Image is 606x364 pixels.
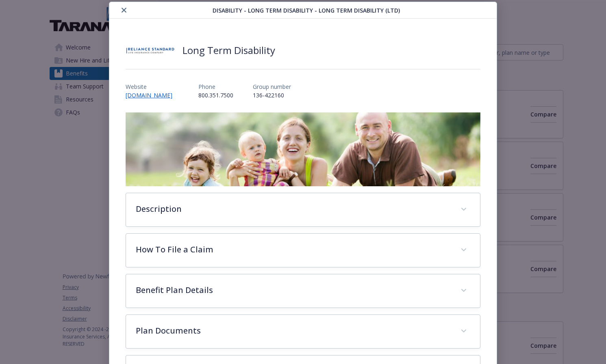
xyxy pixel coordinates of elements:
[253,82,291,91] p: Group number
[126,82,179,91] p: Website
[136,284,450,296] p: Benefit Plan Details
[126,38,174,62] img: Reliance Standard Life Insurance Company
[198,82,233,91] p: Phone
[126,91,179,99] a: [DOMAIN_NAME]
[253,91,291,99] p: 136-422160
[126,274,480,308] div: Benefit Plan Details
[182,43,275,58] h2: Long Term Disability
[126,193,480,226] div: Description
[126,112,480,186] img: banner
[136,203,450,215] p: Description
[213,6,400,15] span: Disability - Long Term Disability - Long Term Disability (LTD)
[136,243,450,256] p: How To File a Claim
[119,5,129,15] button: close
[136,325,450,337] p: Plan Documents
[126,234,480,267] div: How To File a Claim
[198,91,233,99] p: 800.351.7500
[126,315,480,348] div: Plan Documents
